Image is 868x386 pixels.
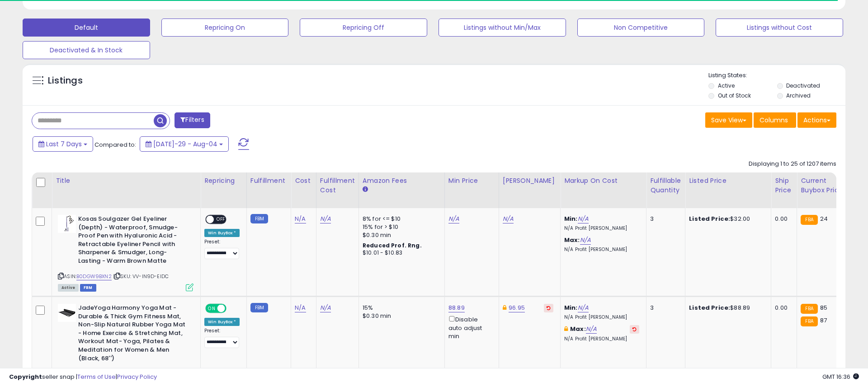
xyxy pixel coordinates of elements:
div: 15% [363,304,438,312]
span: Compared to: [94,140,136,149]
th: The percentage added to the cost of goods (COGS) that forms the calculator for Min & Max prices. [561,172,646,208]
small: FBA [801,215,817,225]
b: Listed Price: [689,214,730,223]
label: Deactivated [786,82,820,89]
a: N/A [320,214,331,223]
span: Columns [759,116,788,125]
label: Out of Stock [718,92,751,99]
small: FBM [250,303,268,312]
b: Reduced Prof. Rng. [363,242,422,249]
small: FBA [801,304,817,314]
div: Repricing [204,176,243,186]
div: Listed Price [689,176,767,186]
span: 87 [820,316,827,325]
div: [PERSON_NAME] [503,176,557,186]
div: Displaying 1 to 25 of 1207 items [749,160,836,168]
div: $0.30 min [363,231,438,239]
button: Last 7 Days [33,136,93,152]
span: ON [206,305,217,312]
a: B0DGW9BXN2 [76,273,112,280]
div: Preset: [204,239,240,259]
button: Actions [797,112,836,128]
b: Max: [570,325,586,333]
a: N/A [503,214,514,223]
b: Min: [564,303,578,312]
div: Preset: [204,328,240,348]
a: N/A [586,325,597,334]
h5: Listings [48,74,83,87]
div: Markup on Cost [564,176,642,186]
div: ASIN: [58,215,193,290]
button: Listings without Cost [716,19,843,37]
button: Deactivated & In Stock [23,41,150,59]
p: N/A Profit [PERSON_NAME] [564,336,639,342]
strong: Copyright [9,372,42,381]
a: N/A [578,303,589,312]
div: seller snap | | [9,373,157,381]
a: N/A [578,214,589,223]
a: N/A [295,303,306,312]
div: Cost [295,176,312,186]
span: OFF [225,305,240,312]
div: Win BuyBox * [204,229,240,237]
a: N/A [580,236,591,245]
b: JadeYoga Harmony Yoga Mat - Durable & Thick Gym Fitness Mat, Non-Slip Natural Rubber Yoga Mat - H... [78,304,188,365]
a: Terms of Use [77,372,116,381]
div: Min Price [448,176,495,186]
p: N/A Profit [PERSON_NAME] [564,225,639,232]
div: 0.00 [775,304,790,312]
button: [DATE]-29 - Aug-04 [140,136,229,152]
div: 3 [650,304,678,312]
b: Listed Price: [689,303,730,312]
div: Fulfillment [250,176,287,186]
div: Amazon Fees [363,176,441,186]
small: FBA [801,316,817,326]
a: N/A [295,214,306,223]
div: Fulfillment Cost [320,176,355,195]
button: Listings without Min/Max [439,19,566,37]
button: Non Competitive [577,19,705,37]
p: Listing States: [708,71,845,80]
button: Default [23,19,150,37]
button: Columns [754,112,796,128]
div: $10.01 - $10.83 [363,249,438,257]
b: Min: [564,214,578,223]
div: $32.00 [689,215,764,223]
a: N/A [448,214,459,223]
span: [DATE]-29 - Aug-04 [153,140,217,149]
div: Win BuyBox * [204,318,240,326]
b: Kosas Soulgazer Gel Eyeliner (Depth) - Waterproof, Smudge-Proof Pen with Hyaluronic Acid - Retrac... [78,215,188,267]
span: 24 [820,214,828,223]
span: OFF [214,216,228,223]
div: 0.00 [775,215,790,223]
div: $0.30 min [363,312,438,320]
button: Repricing On [161,19,289,37]
img: 21XGozqX9tL._SL40_.jpg [58,304,76,322]
div: 15% for > $10 [363,223,438,231]
div: Title [56,176,197,186]
small: FBM [250,214,268,223]
div: Current Buybox Price [801,176,847,195]
a: Privacy Policy [117,372,157,381]
div: 3 [650,215,678,223]
span: 85 [820,303,827,312]
span: FBM [80,284,96,292]
span: All listings currently available for purchase on Amazon [58,284,79,292]
div: Ship Price [775,176,793,195]
div: Disable auto adjust min [448,314,492,340]
div: $88.89 [689,304,764,312]
small: Amazon Fees. [363,186,368,194]
span: 2025-08-12 16:36 GMT [822,372,859,381]
button: Filters [175,112,210,128]
button: Save View [705,112,752,128]
a: N/A [320,303,331,312]
button: Repricing Off [300,19,427,37]
p: N/A Profit [PERSON_NAME] [564,246,639,253]
b: Max: [564,236,580,244]
span: Last 7 Days [46,140,82,149]
div: 8% for <= $10 [363,215,438,223]
p: N/A Profit [PERSON_NAME] [564,314,639,321]
label: Active [718,82,735,89]
label: Archived [786,92,811,99]
a: 88.89 [448,303,465,312]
